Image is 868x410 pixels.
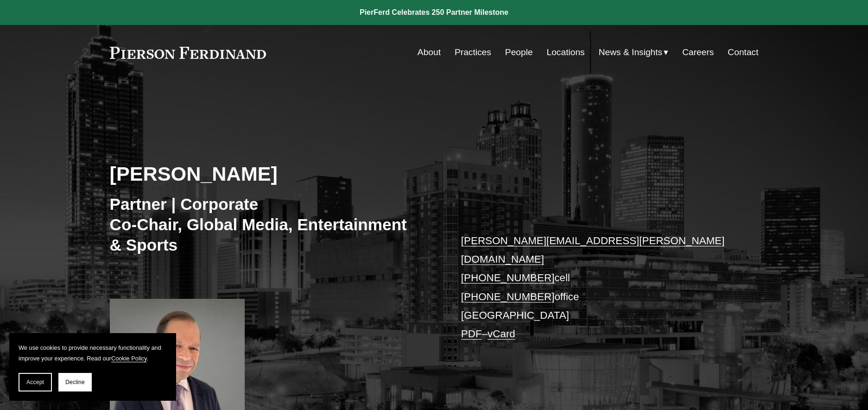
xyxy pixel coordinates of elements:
p: cell office [GEOGRAPHIC_DATA] – [461,232,731,344]
a: Cookie Policy [111,355,147,362]
span: Accept [26,379,44,385]
a: [PHONE_NUMBER] [461,291,555,303]
a: Locations [547,44,585,61]
a: PDF [461,328,482,340]
p: We use cookies to provide necessary functionality and improve your experience. Read our . [19,342,167,364]
a: [PHONE_NUMBER] [461,272,555,284]
section: Cookie banner [9,333,176,401]
a: [PERSON_NAME][EMAIL_ADDRESS][PERSON_NAME][DOMAIN_NAME] [461,235,725,265]
button: Decline [58,373,92,391]
a: Practices [455,44,491,61]
span: Decline [65,379,85,385]
h3: Partner | Corporate Co-Chair, Global Media, Entertainment & Sports [110,194,407,255]
a: Careers [682,44,714,61]
button: Accept [19,373,52,391]
a: folder dropdown [599,44,669,61]
a: People [505,44,533,61]
span: News & Insights [599,44,663,61]
a: About [418,44,441,61]
h2: [PERSON_NAME] [110,162,434,186]
a: Contact [728,44,758,61]
a: vCard [488,328,515,340]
